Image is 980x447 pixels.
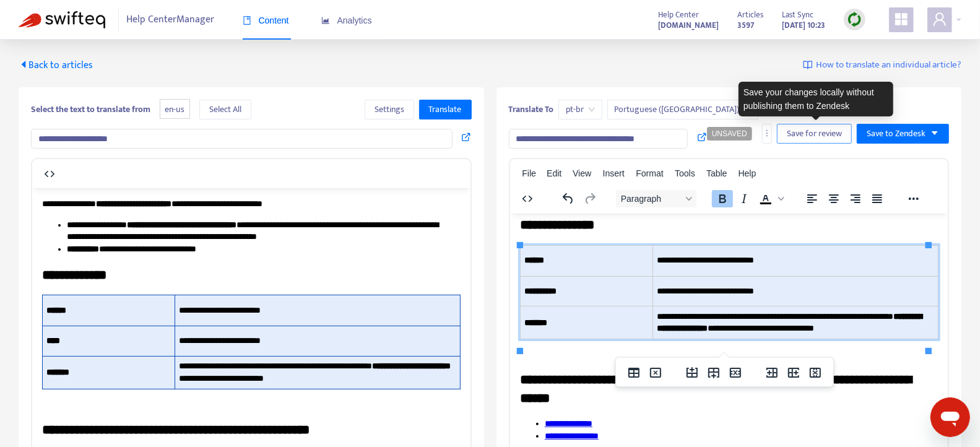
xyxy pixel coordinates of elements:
button: Align right [844,190,865,207]
img: image-link [803,60,813,70]
button: Justify [866,190,887,207]
span: Insert [603,168,625,178]
span: Translate [429,103,462,116]
button: Insert row after [703,364,724,381]
span: Settings [375,103,404,116]
span: Paragraph [620,194,681,204]
button: Insert row before [682,364,703,381]
span: appstore [894,12,909,27]
span: Analytics [321,15,372,25]
span: UNSAVED [712,129,747,138]
span: Help [739,168,757,178]
span: caret-left [19,59,28,69]
button: Save for review [777,124,852,144]
img: sync.dc5367851b00ba804db3.png [847,12,862,27]
button: Delete row [725,364,746,381]
button: Delete column [805,364,826,381]
span: Help Center Manager [127,8,215,32]
button: Reveal or hide additional toolbar items [903,190,924,207]
span: Tools [675,168,695,178]
span: Select All [209,103,241,116]
button: Align left [801,190,822,207]
button: Insert column after [783,364,804,381]
span: Save to Zendesk [867,127,926,141]
span: How to translate an individual article? [816,58,961,72]
button: Translate [419,100,472,119]
span: View [573,168,591,178]
span: area-chart [321,16,330,25]
span: book [243,16,251,25]
button: Table properties [623,364,644,381]
span: Format [636,168,663,178]
button: Align center [823,190,844,207]
button: more [762,124,772,144]
span: Help Center [658,8,699,22]
span: Back to articles [19,57,93,74]
button: Block Paragraph [615,190,696,207]
button: Insert column before [761,364,783,381]
span: Portuguese (Brazil) [615,100,751,119]
a: How to translate an individual article? [803,58,961,72]
span: en-us [160,99,190,119]
div: Text color Black [755,190,786,207]
b: Translate To [509,102,554,116]
span: Save for review [787,127,842,141]
strong: 3597 [737,19,754,32]
button: Save to Zendeskcaret-down [857,124,949,144]
button: Delete table [645,364,666,381]
span: user [932,12,947,27]
img: Swifteq [19,11,105,28]
strong: [DATE] 10:23 [782,19,825,32]
button: Undo [557,190,578,207]
button: Bold [711,190,732,207]
span: more [763,129,771,137]
span: Articles [737,8,763,22]
a: [DOMAIN_NAME] [658,18,719,32]
div: Save your changes locally without publishing them to Zendesk [739,82,893,116]
button: Settings [365,100,414,119]
span: Last Sync [782,8,813,22]
span: pt-br [566,100,595,119]
button: Italic [733,190,754,207]
span: Edit [547,168,562,178]
span: Table [706,168,727,178]
iframe: Button to launch messaging window [930,397,970,437]
button: Redo [579,190,600,207]
button: Select All [199,100,251,119]
span: Content [243,15,289,25]
span: caret-down [930,129,939,137]
b: Select the text to translate from [31,102,150,116]
span: File [522,168,536,178]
